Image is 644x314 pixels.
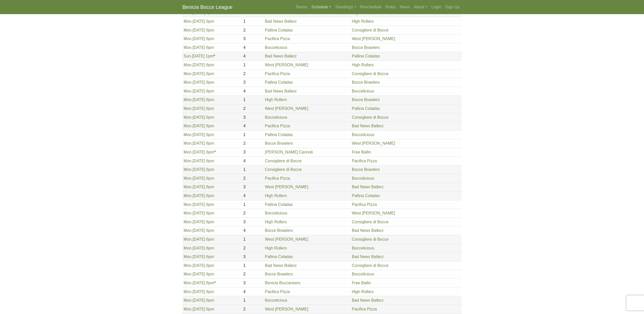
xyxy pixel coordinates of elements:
a: Mon.[DATE] 6pm [184,176,214,180]
td: 1 [242,235,264,244]
a: Mon.[DATE] 6pm [184,211,214,215]
a: Benicia Bocce League [182,2,232,12]
span: Mon. [184,124,193,128]
a: Pacifica Pizza [265,37,290,41]
a: Mon.[DATE] 6pm [184,150,214,154]
td: 2 [242,69,264,78]
a: Mon.[DATE] 6pm [184,167,214,172]
td: 2 [242,270,264,279]
span: Mon. [184,115,193,119]
a: Rules [383,2,398,12]
span: Mon. [184,281,193,285]
td: 4 [242,43,264,52]
a: West [PERSON_NAME] [265,63,308,67]
a: Consigliere di Bocce [352,220,388,224]
a: Bad News Ballerz [352,228,383,233]
a: Boccelicious [265,298,287,302]
a: Consigliere di Bocce [352,263,388,268]
a: West [PERSON_NAME] [265,106,308,111]
a: Pacifica Pizza [265,72,290,76]
span: Mon. [184,290,193,294]
td: 2 [242,174,264,183]
span: Mon. [184,11,193,15]
td: 2 [242,139,264,148]
a: Pallina Coladas [265,133,293,137]
span: Mon. [184,37,193,41]
a: Bad News Ballerz [265,54,297,58]
td: 1 [242,17,264,26]
a: Bad News Ballerz [352,255,383,259]
a: Mon.[DATE] 6pm [184,202,214,207]
a: Pallina Coladas [352,106,380,111]
a: Consigliere di Bocce [352,237,388,241]
a: Mon.[DATE] 6pm [184,290,214,294]
a: High Rollers [352,19,374,23]
span: Mon. [184,298,193,302]
span: Mon. [184,194,193,198]
a: Reschedule [358,2,384,12]
a: Pacifica Pizza [265,124,290,128]
a: Bad News Ballerz [265,263,297,268]
a: West [PERSON_NAME] [265,237,308,241]
a: Mon.[DATE] 6pm [184,272,214,276]
span: Mon. [184,98,193,102]
span: Mon. [184,19,193,23]
a: Bocce Brawlers [352,80,380,84]
a: Pallina Coladas [352,54,380,58]
a: West [PERSON_NAME] [265,185,308,189]
a: Mon.[DATE] 6pm [184,106,214,111]
span: Mon. [184,159,193,163]
td: 1 [242,165,264,174]
span: Sun. [184,54,192,58]
a: Boccelicious [352,133,374,137]
a: Bocce Brawlers [352,98,380,102]
a: About [412,2,429,12]
a: Mon.[DATE] 6pm [184,194,214,198]
a: Mon.[DATE] 6pm [184,263,214,268]
td: 1 [242,296,264,305]
a: Mon.[DATE] 6pm [184,255,214,259]
a: Mon.[DATE] 6pm [184,19,214,23]
a: Pacifica Pizza [352,307,377,311]
a: High Rollers [265,246,287,250]
a: Mon.[DATE] 6pm [184,185,214,189]
td: 1 [242,261,264,270]
a: Boccelicious [352,246,374,250]
td: 3 [242,279,264,288]
a: Mon.[DATE] 6pm [184,28,214,32]
span: Mon. [184,228,193,233]
td: 1 [242,131,264,139]
a: High Rollers [265,98,287,102]
span: Mon. [184,263,193,268]
a: Boccelicious [352,272,374,276]
a: Mon.[DATE] 6pm [184,159,214,163]
a: Bad News Ballerz [352,124,383,128]
a: Pacifica Pizza [352,202,377,207]
td: 4 [242,122,264,131]
td: 1 [242,200,264,209]
span: Mon. [184,220,193,224]
span: Mon. [184,80,193,84]
span: Mon. [184,255,193,259]
a: Mon.[DATE] 6pm [184,98,214,102]
a: West [PERSON_NAME] [265,307,308,311]
a: Bad News Ballerz [352,298,383,302]
a: Boccelicious [352,176,374,180]
a: Mon.[DATE] 6pm [184,115,214,119]
a: Mon.[DATE] 6pm [184,80,214,84]
td: 3 [242,78,264,87]
td: 1 [242,61,264,70]
a: Consigliere di Bocce [352,28,388,32]
span: Mon. [184,246,193,250]
a: Pallina Coladas [265,255,293,259]
td: 4 [242,192,264,200]
td: 4 [242,156,264,165]
a: Free Ballin [352,150,371,154]
a: High Rollers [352,11,374,15]
span: Mon. [184,28,193,32]
a: Pacifica Pizza [265,176,290,180]
a: Bocce Brawlers [352,167,380,172]
a: Boccelicious [265,115,287,119]
a: Mon.[DATE] 6pm [184,228,214,233]
span: Mon. [184,63,193,67]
